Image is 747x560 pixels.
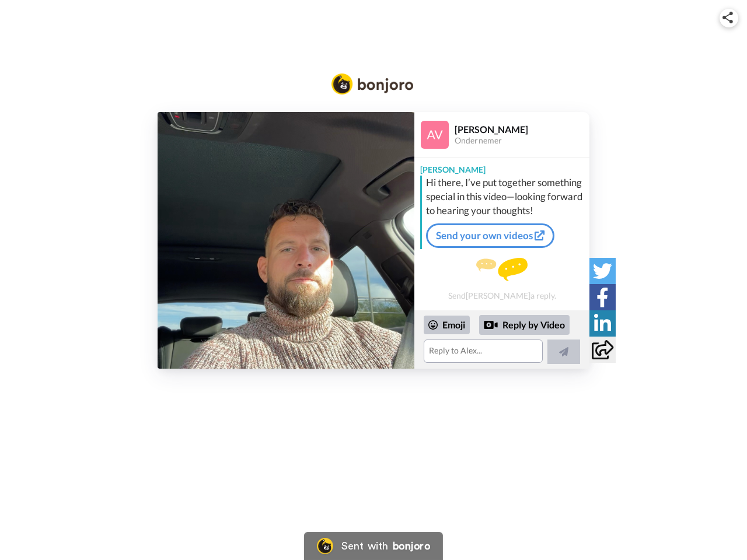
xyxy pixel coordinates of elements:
div: Send [PERSON_NAME] a reply. [414,254,589,304]
a: Send your own videos [426,223,554,248]
img: Bonjoro Logo [331,73,413,94]
div: [PERSON_NAME] [455,124,589,135]
img: message.svg [476,258,528,281]
div: Reply by Video [484,318,498,332]
div: Emoji [424,316,470,334]
div: Hi there, I’ve put together something special in this video—looking forward to hearing your thoug... [426,176,587,218]
img: 6032ca70-2195-4080-b4b1-aa0a5fcf4fd4-thumb.jpg [158,112,414,369]
div: Ondernemer [455,136,589,146]
img: ic_share.svg [722,12,733,23]
img: Profile Image [421,121,449,149]
div: [PERSON_NAME] [414,158,589,176]
div: Reply by Video [479,315,570,335]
